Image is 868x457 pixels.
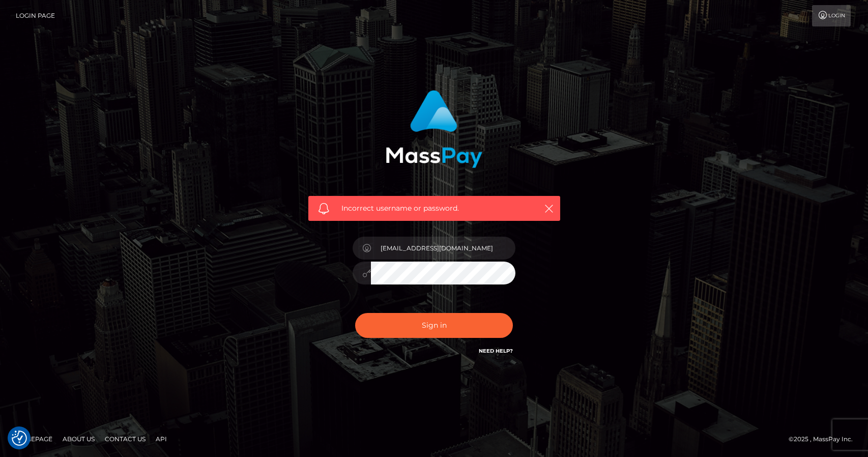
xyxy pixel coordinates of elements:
[812,5,851,26] a: Login
[12,431,27,446] button: Consent Preferences
[59,431,99,447] a: About Us
[479,348,513,354] a: Need Help?
[341,203,527,214] span: Incorrect username or password.
[101,431,150,447] a: Contact Us
[11,431,56,447] a: Homepage
[371,237,515,260] input: Username...
[152,431,171,447] a: API
[16,5,55,26] a: Login Page
[12,431,27,446] img: Revisit consent button
[789,434,860,445] div: © 2025 , MassPay Inc.
[355,313,513,338] button: Sign in
[386,90,482,168] img: MassPay Login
